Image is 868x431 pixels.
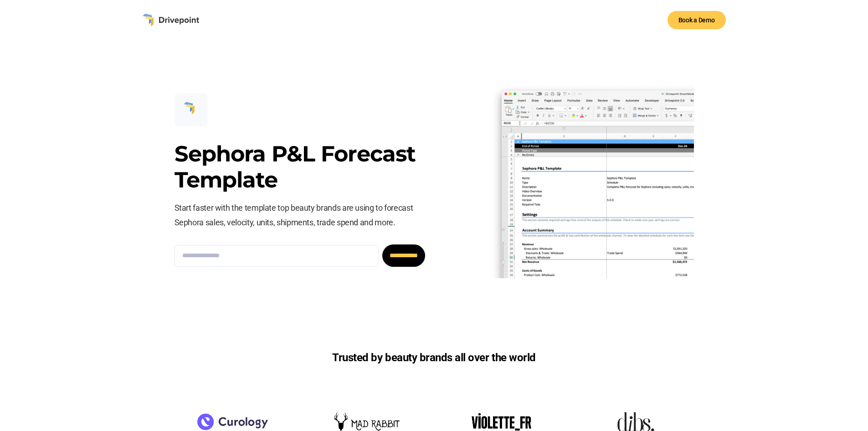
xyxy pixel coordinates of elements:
p: Start faster with the template top beauty brands are using to forecast Sephora sales, velocity, u... [175,201,425,230]
h6: Trusted by beauty brands all over the world [332,349,535,366]
form: Email Form [175,244,425,267]
div: Book a Demo [678,15,715,26]
a: Book a Demo [668,11,726,29]
h3: Sephora P&L Forecast Template [175,141,425,193]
